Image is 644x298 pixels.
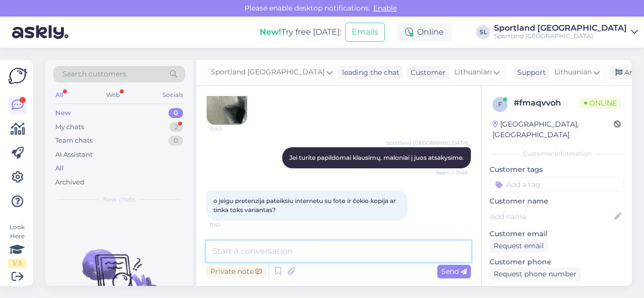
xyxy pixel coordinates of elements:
div: Sportland [GEOGRAPHIC_DATA] [494,32,627,40]
div: Customer information [490,149,624,158]
input: Add a tag [490,177,624,192]
div: All [55,163,64,173]
p: Customer email [490,229,624,239]
div: Archived [55,177,85,187]
span: Send [441,267,467,276]
div: Try free [DATE]: [260,26,341,38]
span: Enable [370,4,400,13]
div: Online [397,23,452,41]
div: Request email [490,239,548,253]
a: Sportland [GEOGRAPHIC_DATA]Sportland [GEOGRAPHIC_DATA] [494,24,638,40]
b: New! [260,27,281,37]
span: Sportland [GEOGRAPHIC_DATA] [386,139,468,147]
button: Emails [345,23,385,42]
p: Customer phone [490,257,624,267]
div: [GEOGRAPHIC_DATA], [GEOGRAPHIC_DATA] [493,119,614,140]
div: 1 / 3 [8,259,26,268]
span: Lithuanian [454,67,492,78]
div: Look Here [8,223,26,268]
div: Socials [160,88,185,102]
span: 11:41 [209,221,247,229]
span: Lithuanian [554,67,592,78]
span: f [498,101,502,108]
div: 2 [170,122,183,132]
div: Sportland [GEOGRAPHIC_DATA] [494,24,627,32]
span: Online [580,97,621,109]
span: o jeigu pretenzija pateiksiu internetu su foto ir čekio kopija ar tinka toks variantas? [213,197,397,214]
div: All [53,88,65,102]
p: Visited pages [490,285,624,295]
div: leading the chat [338,67,399,78]
span: Sportland [GEOGRAPHIC_DATA] [211,67,325,78]
p: Customer tags [490,164,624,175]
div: Request phone number [490,267,581,281]
img: Askly Logo [8,68,27,84]
div: 0 [169,108,183,118]
input: Add name [490,211,612,222]
span: 11:40 [210,125,248,133]
div: Team chats [55,136,93,146]
div: Private note [206,265,266,278]
div: New [55,108,71,118]
div: 0 [169,136,183,146]
div: Support [513,67,546,78]
div: Customer [407,67,446,78]
div: # fmaqvvoh [514,97,580,109]
div: My chats [55,122,84,132]
div: SL [476,25,490,39]
span: New chats [103,195,135,204]
span: Jei turite papildomai klausimų, maloniai į juos atsakysime. [289,154,464,161]
img: Attachment [207,84,247,125]
p: Customer name [490,196,624,207]
span: Search customers [62,69,126,79]
div: AI Assistant [55,150,93,160]
span: Seen ✓ 11:40 [430,169,468,176]
div: Web [104,88,122,102]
